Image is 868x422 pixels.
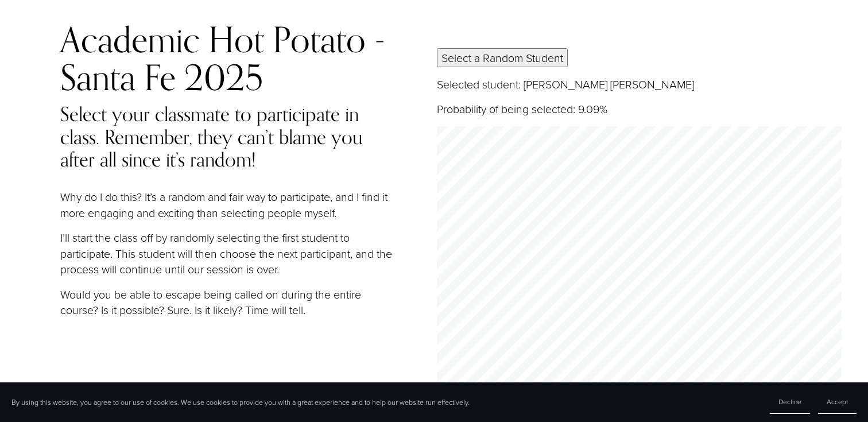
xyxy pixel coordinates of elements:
[60,103,397,171] h4: Select your classmate to participate in class. Remember, they can’t blame you after all since it’...
[60,21,397,97] h2: Academic Hot Potato - Santa Fe 2025
[437,76,842,92] p: Selected student: [PERSON_NAME] [PERSON_NAME]
[437,101,842,117] p: Probability of being selected: 9.09%
[60,287,397,318] p: Would you be able to escape being called on during the entire course? Is it possible? Sure. Is it...
[770,390,810,414] button: Decline
[437,48,568,67] button: Select a Random Student
[818,390,857,414] button: Accept
[827,397,848,406] span: Accept
[60,189,397,220] p: Why do I do this? It’s a random and fair way to participate, and I find it more engaging and exci...
[60,230,397,277] p: I’ll start the class off by randomly selecting the first student to participate. This student wil...
[778,397,801,406] span: Decline
[11,397,470,407] p: By using this website, you agree to our use of cookies. We use cookies to provide you with a grea...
